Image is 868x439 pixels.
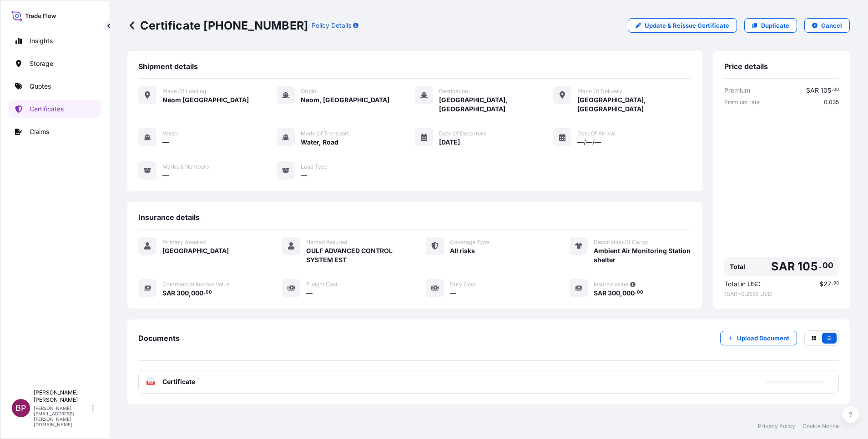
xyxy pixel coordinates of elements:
[771,261,795,272] span: SAR
[8,123,101,141] a: Claims
[730,262,745,271] span: Total
[162,239,206,246] span: Primary Assured
[30,59,53,68] p: Storage
[724,279,761,289] span: Total in USD
[301,95,389,105] span: Neom, [GEOGRAPHIC_DATA]
[162,281,230,288] span: Commercial Invoice Value
[138,334,180,343] span: Documents
[628,18,737,33] a: Update & Reissue Certificate
[761,21,789,30] p: Duplicate
[832,88,833,91] span: .
[189,290,191,296] span: ,
[608,290,620,296] span: 300
[577,130,616,137] span: Date of Arrival
[312,21,351,30] p: Policy Details
[306,239,347,246] span: Named Assured
[306,289,313,298] span: —
[191,290,203,296] span: 000
[577,138,601,147] span: —/—/—
[162,246,229,255] span: [GEOGRAPHIC_DATA]
[301,171,307,180] span: —
[439,95,553,114] span: [GEOGRAPHIC_DATA], [GEOGRAPHIC_DATA]
[127,18,308,33] p: Certificate [PHONE_NUMBER]
[162,88,206,95] span: Place of Loading
[439,88,468,95] span: Destination
[577,88,622,95] span: Place of Delivery
[819,263,822,268] span: .
[8,32,101,50] a: Insights
[833,282,839,285] span: 98
[15,404,26,413] span: BP
[34,389,90,404] p: [PERSON_NAME] [PERSON_NAME]
[806,87,819,94] span: SAR
[594,246,691,264] span: Ambient Air Monitoring Station shelter
[804,18,850,33] button: Cancel
[30,127,49,136] p: Claims
[635,291,636,294] span: .
[138,213,200,222] span: Insurance details
[30,105,64,114] p: Certificates
[177,290,189,296] span: 300
[620,290,622,296] span: ,
[301,138,338,147] span: Water, Road
[737,334,789,343] p: Upload Document
[744,18,797,33] a: Duplicate
[645,21,729,30] p: Update & Reissue Certificate
[758,423,795,430] a: Privacy Policy
[594,290,606,296] span: SAR
[306,246,404,264] span: GULF ADVANCED CONTROL SYSTEM EST
[724,62,768,71] span: Price details
[162,163,209,170] span: Marks & Numbers
[594,239,648,246] span: Description Of Cargo
[821,21,842,30] p: Cancel
[594,281,628,288] span: Insured Value
[824,99,839,106] span: 0.035
[720,331,797,345] button: Upload Document
[724,99,760,106] span: Premium rate
[450,281,475,288] span: Duty Cost
[162,138,169,147] span: —
[637,291,643,294] span: 00
[797,261,818,272] span: 105
[823,281,831,287] span: 27
[148,381,154,384] text: PDF
[30,36,53,45] p: Insights
[138,62,198,71] span: Shipment details
[206,291,212,294] span: 00
[301,130,349,137] span: Mode of Transport
[8,77,101,95] a: Quotes
[450,246,475,255] span: All risks
[823,263,833,268] span: 00
[450,289,456,298] span: —
[439,130,486,137] span: Date of Departure
[162,290,175,296] span: SAR
[622,290,635,296] span: 000
[8,55,101,73] a: Storage
[724,86,750,95] span: Premium
[832,282,833,285] span: .
[162,171,169,180] span: —
[162,130,179,137] span: Vessel
[34,405,90,427] p: [PERSON_NAME][EMAIL_ADDRESS][PERSON_NAME][DOMAIN_NAME]
[301,163,328,170] span: Load Type
[724,290,839,298] span: 1 SAR = 0.2665 USD
[8,100,101,118] a: Certificates
[162,377,195,386] span: Certificate
[30,82,51,91] p: Quotes
[450,239,490,246] span: Coverage Type
[821,87,831,94] span: 105
[833,88,839,91] span: 00
[306,281,338,288] span: Freight Cost
[819,281,823,287] span: $
[439,138,460,147] span: [DATE]
[162,95,249,105] span: Neom [GEOGRAPHIC_DATA]
[577,95,691,114] span: [GEOGRAPHIC_DATA], [GEOGRAPHIC_DATA]
[802,423,839,430] a: Cookie Notice
[301,88,316,95] span: Origin
[204,291,205,294] span: .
